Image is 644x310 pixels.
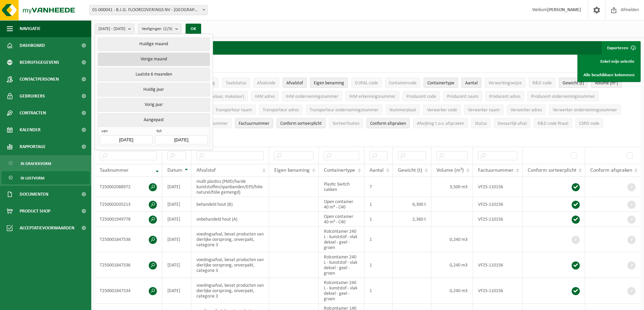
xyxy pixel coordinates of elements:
[406,94,436,99] span: Producent code
[389,81,416,86] span: Containercode
[478,168,514,173] span: Factuurnummer
[280,121,322,126] span: Conform sorteerplicht
[345,91,399,101] button: IHM erkenningsnummerIHM erkenningsnummer: Activate to sort
[591,78,622,88] button: Volume (m³)Volume (m³): Activate to sort
[142,24,172,34] span: Vestigingen
[473,252,523,278] td: VF25-110156
[20,203,50,220] span: Product Shop
[191,212,269,227] td: onbehandeld hout (A)
[251,91,279,101] button: IHM adresIHM adres: Activate to sort
[473,197,523,212] td: VF25-110156
[532,81,552,86] span: R&D code
[310,78,348,88] button: Eigen benamingEigen benaming: Activate to sort
[447,94,478,99] span: Producent naam
[369,168,384,173] span: Aantal
[20,37,45,54] span: Dashboard
[527,91,599,101] button: Producent ondernemingsnummerProducent ondernemingsnummer: Activate to sort
[485,78,525,88] button: VerwerkingswijzeVerwerkingswijze: Activate to sort
[498,121,527,126] span: Gevaarlijk afval
[547,7,581,12] strong: [PERSON_NAME]
[485,91,524,101] button: Producent adresProducent adres: Activate to sort
[355,81,378,86] span: EURAL code
[386,105,420,115] button: NummerplaatNummerplaat: Activate to sort
[364,227,393,252] td: 1
[186,24,201,34] button: OK
[191,227,269,252] td: voedingsafval, bevat producten van dierlijke oorsprong, onverpakt, categorie 3
[20,20,41,37] span: Navigatie
[235,118,273,128] button: FactuurnummerFactuurnummer: Activate to sort
[98,53,210,66] button: Vorige maand
[155,129,208,135] span: tot
[349,94,396,99] span: IHM erkenningsnummer
[393,197,431,212] td: 6,300 t
[162,197,191,212] td: [DATE]
[21,172,44,185] span: In lijstvorm
[461,78,481,88] button: AantalAantal: Activate to sort
[89,5,208,15] span: 01-000041 - B.I.G. FLOORCOVERINGS NV - WIELSBEKE
[212,105,256,115] button: Transporteur naamTransporteur naam: Activate to sort
[531,94,595,99] span: Producent ondernemingsnummer
[602,41,640,55] button: Exporteren
[389,108,416,113] span: Nummerplaat
[575,118,603,128] button: CSRD codeCSRD code: Activate to sort
[20,71,59,88] span: Contactpersonen
[167,168,182,173] span: Datum
[191,252,269,278] td: voedingsafval, bevat producten van dierlijke oorsprong, onverpakt, categorie 3
[310,108,379,113] span: Transporteur ondernemingsnummer
[413,118,468,128] button: Afwijking t.o.v. afsprakenAfwijking t.o.v. afspraken: Activate to sort
[282,91,342,101] button: IHM ondernemingsnummerIHM ondernemingsnummer: Activate to sort
[393,212,431,227] td: 2,360 t
[98,68,210,81] button: Laatste 6 maanden
[95,197,162,212] td: T250002035213
[319,278,364,304] td: Rolcontainer 240 L - kunststof - vlak deksel - geel - groen
[489,94,520,99] span: Producent adres
[162,252,191,278] td: [DATE]
[215,108,252,113] span: Transporteur naam
[20,186,48,203] span: Documenten
[471,118,491,128] button: StatusStatus: Activate to sort
[590,168,632,173] span: Conform afspraken
[578,55,640,68] a: Enkel mijn selectie
[95,212,162,227] td: T250001949778
[364,252,393,278] td: 1
[21,157,51,170] span: In grafiekvorm
[431,278,473,304] td: 0,240 m3
[95,252,162,278] td: T250001847536
[20,138,46,155] span: Rapportage
[364,278,393,304] td: 1
[255,94,275,99] span: IHM adres
[162,227,191,252] td: [DATE]
[385,78,420,88] button: ContainercodeContainercode: Activate to sort
[578,68,640,82] a: Alle beschikbare kolommen
[259,105,303,115] button: Transporteur adresTransporteur adres: Activate to sort
[364,197,393,212] td: 1
[528,168,576,173] span: Conform sorteerplicht
[538,121,568,126] span: R&D code finaal
[95,278,162,304] td: T250001847534
[162,278,191,304] td: [DATE]
[398,168,422,173] span: Gewicht (t)
[191,197,269,212] td: behandeld hout (B)
[226,81,246,86] span: Taakstatus
[595,81,618,86] span: Volume (m³)
[100,168,129,173] span: Taaknummer
[2,157,90,170] a: In grafiekvorm
[191,278,269,304] td: voedingsafval, bevat producten van dierlijke oorsprong, onverpakt, categorie 3
[549,105,621,115] button: Verwerker ondernemingsnummerVerwerker ondernemingsnummer: Activate to sort
[239,121,269,126] span: Factuurnummer
[431,252,473,278] td: 0,240 m3
[329,118,363,128] button: SorteerfoutenSorteerfouten: Activate to sort
[286,81,303,86] span: Afvalstof
[465,81,478,86] span: Aantal
[563,81,584,86] span: Gewicht (t)
[427,81,454,86] span: Containertype
[529,78,555,88] button: R&D codeR&amp;D code: Activate to sort
[319,197,364,212] td: Open container 40 m³ - C40
[263,108,299,113] span: Transporteur adres
[20,121,41,138] span: Kalender
[2,171,90,184] a: In lijstvorm
[20,54,59,71] span: Bedrijfsgegevens
[162,177,191,197] td: [DATE]
[314,81,344,86] span: Eigen benaming
[464,105,503,115] button: Verwerker naamVerwerker naam: Activate to sort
